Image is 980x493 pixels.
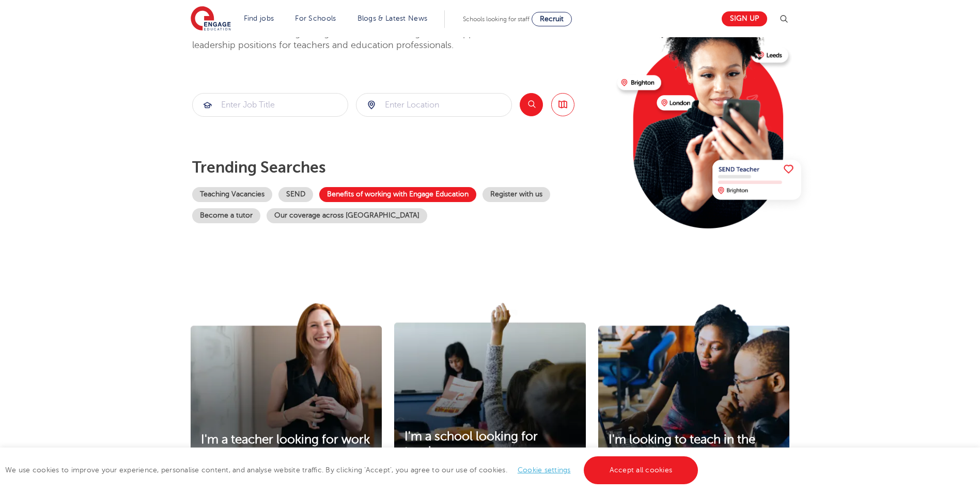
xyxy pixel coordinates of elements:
[598,303,789,475] img: I'm looking to teach in the UK
[540,15,564,23] span: Recruit
[191,6,231,32] img: Engage Education
[295,14,336,22] a: For Schools
[192,158,609,177] p: Trending searches
[192,208,260,223] a: Become a tutor
[584,456,698,484] a: Accept all cookies
[267,208,427,223] a: Our coverage across [GEOGRAPHIC_DATA]
[483,187,550,202] a: Register with us
[191,433,382,463] a: I'm a teacher looking for work >
[609,433,755,461] span: I'm looking to teach in the [GEOGRAPHIC_DATA] >
[722,11,767,26] a: Sign up
[463,16,530,23] span: Schools looking for staff
[201,433,370,461] span: I'm a teacher looking for work >
[319,187,476,202] a: Benefits of working with Engage Education
[193,94,348,116] input: Submit
[405,429,538,458] span: I'm a school looking for teachers >
[520,93,543,116] button: Search
[278,187,313,202] a: SEND
[394,429,585,459] a: I'm a school looking for teachers >
[357,14,428,22] a: Blogs & Latest News
[518,466,571,474] a: Cookie settings
[356,94,511,116] input: Submit
[192,27,533,52] p: Welcome to the fastest-growing database of teaching, SEND, support and leadership positions for t...
[598,433,789,463] a: I'm looking to teach in the [GEOGRAPHIC_DATA] >
[394,303,585,472] img: I'm a school looking for teachers
[191,303,382,475] img: I'm a teacher looking for work
[192,93,348,117] div: Submit
[532,12,572,26] a: Recruit
[5,466,701,474] span: We use cookies to improve your experience, personalise content, and analyse website traffic. By c...
[192,187,272,202] a: Teaching Vacancies
[356,93,512,117] div: Submit
[244,14,274,22] a: Find jobs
